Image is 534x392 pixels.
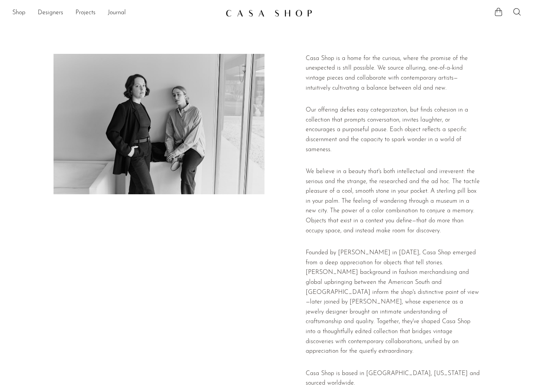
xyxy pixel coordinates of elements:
p: Founded by [PERSON_NAME] in [DATE], Casa Shop emerged from a deep appreciation for objects that t... [306,248,480,357]
nav: Desktop navigation [12,7,219,20]
p: Our offering defies easy categorization, but finds cohesion in a collection that prompts conversa... [306,105,480,155]
p: We believe in a beauty that's both intellectual and irreverent: the serious and the strange, the ... [306,167,480,236]
ul: NEW HEADER MENU [12,7,219,20]
p: Casa Shop is based in [GEOGRAPHIC_DATA], [US_STATE] and sourced worldwide. [306,369,480,389]
a: Journal [108,8,126,18]
a: Designers [38,8,63,18]
a: Projects [75,8,95,18]
p: Casa Shop is a home for the curious, where the promise of the unexpected is still possible. We so... [306,54,480,93]
a: Shop [12,8,25,18]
